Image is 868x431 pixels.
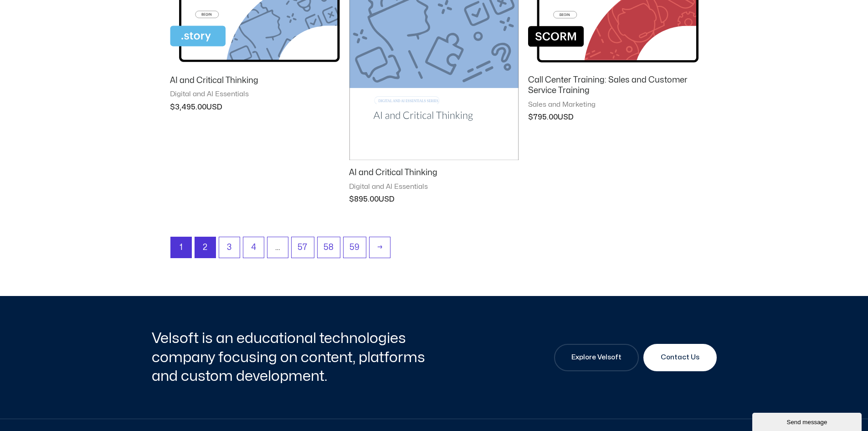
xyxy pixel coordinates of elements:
[170,237,699,263] nav: Product Pagination
[349,167,519,178] h2: AI and Critical Thinking
[349,196,379,203] bdi: 895.00
[528,75,698,96] h2: Call Center Training: Sales and Customer Service Training
[349,167,519,182] a: AI and Critical Thinking
[349,196,354,203] span: $
[170,90,340,99] span: Digital and AI Essentials
[370,237,390,258] a: →
[170,75,340,86] h2: AI and Critical Thinking
[528,114,533,121] span: $
[344,237,366,258] a: Page 59
[219,237,240,258] a: Page 3
[195,237,216,258] a: Page 2
[170,104,175,111] span: $
[528,114,558,121] bdi: 795.00
[243,237,264,258] a: Page 4
[267,237,288,258] span: …
[171,237,191,258] span: Page 1
[318,237,340,258] a: Page 58
[349,182,519,192] span: Digital and AI Essentials
[528,100,698,109] span: Sales and Marketing
[170,104,206,111] bdi: 3,495.00
[554,344,639,371] a: Explore Velsoft
[643,344,717,371] a: Contact Us
[292,237,314,258] a: Page 57
[152,329,432,386] h2: Velsoft is an educational technologies company focusing on content, platforms and custom developm...
[528,75,698,100] a: Call Center Training: Sales and Customer Service Training
[661,352,699,363] span: Contact Us
[571,352,621,363] span: Explore Velsoft
[170,75,340,90] a: AI and Critical Thinking
[752,411,863,431] iframe: chat widget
